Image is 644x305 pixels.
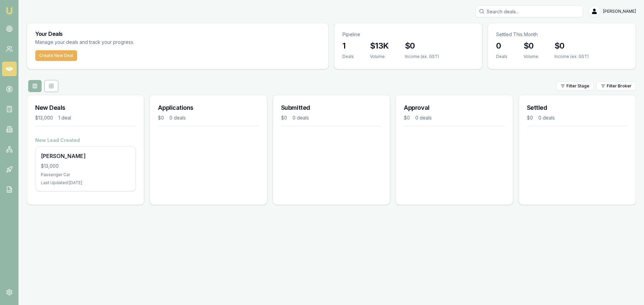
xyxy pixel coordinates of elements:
div: Income (ex. GST) [554,54,589,59]
div: 0 deals [538,115,555,121]
p: Settled This Month [496,31,628,38]
h3: Applications [158,103,259,112]
div: $0 [404,115,410,121]
div: $13,000 [41,163,130,169]
h3: Settled [527,103,628,112]
div: 0 deals [415,115,432,121]
h3: Submitted [281,103,382,112]
input: Search deals [476,5,583,17]
div: 0 deals [169,115,186,121]
h3: $0 [524,41,538,51]
div: [PERSON_NAME] [41,152,130,160]
div: Last Updated: [DATE] [41,180,130,185]
span: Filter Stage [567,83,589,89]
h3: $0 [405,41,439,51]
h3: 1 [342,41,354,51]
h3: 0 [496,41,507,51]
div: Volume [524,54,538,59]
h3: $0 [554,41,589,51]
h3: Approval [404,103,504,112]
div: $0 [158,115,164,121]
h4: New Lead Created [35,137,136,144]
div: Deals [496,54,507,59]
div: $13,000 [35,115,53,121]
div: Passenger Car [41,172,130,177]
h3: $13K [370,41,389,51]
div: $0 [527,115,533,121]
h3: Your Deals [35,31,320,36]
div: $0 [281,115,287,121]
button: Filter Broker [596,81,636,91]
h3: New Deals [35,103,136,112]
img: emu-icon-u.png [5,7,13,15]
div: 0 deals [292,115,309,121]
div: Income (ex. GST) [405,54,439,59]
div: Deals [342,54,354,59]
span: [PERSON_NAME] [603,9,636,14]
div: 1 deal [58,115,71,121]
span: Filter Broker [607,83,632,89]
div: Volume [370,54,389,59]
p: Pipeline [342,31,474,38]
p: Manage your deals and track your progress. [35,39,207,46]
button: Filter Stage [556,81,594,91]
button: Create New Deal [35,50,77,61]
